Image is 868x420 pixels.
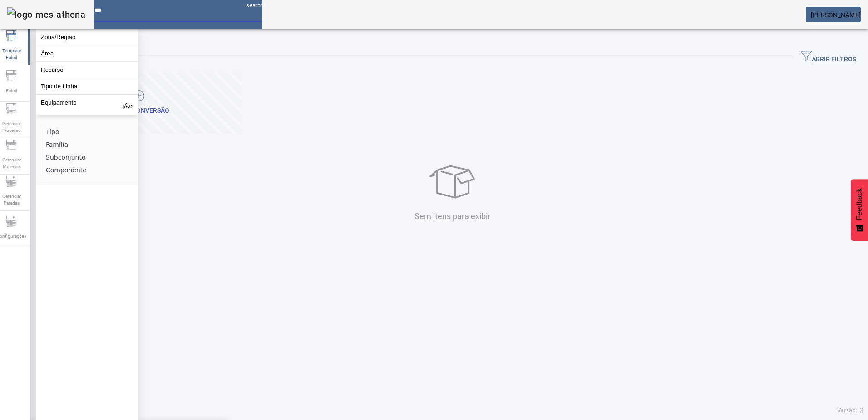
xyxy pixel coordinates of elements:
[3,85,20,97] span: Fabril
[7,7,85,22] img: logo-mes-athena
[113,106,169,115] div: CRIAR CONVERSÃO
[811,11,861,19] span: [PERSON_NAME]
[36,45,138,61] button: Área
[123,99,133,110] mat-icon: keyboard_arrow_up
[837,407,863,414] span: Versão: ()
[794,49,863,65] button: ABRIR FILTROS
[41,151,138,164] li: Subconjunto
[36,78,138,94] button: Tipo de Linha
[36,29,138,45] button: Zona/Região
[43,210,861,222] p: Sem itens para exibir
[801,50,856,64] span: ABRIR FILTROS
[41,72,242,134] button: CRIAR CONVERSÃO
[36,62,138,78] button: Recurso
[36,95,138,115] button: Equipamento
[41,164,138,176] li: Componente
[41,125,138,138] li: Tipo
[851,179,868,241] button: Feedback - Mostrar pesquisa
[41,138,138,151] li: Família
[855,188,863,220] span: Feedback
